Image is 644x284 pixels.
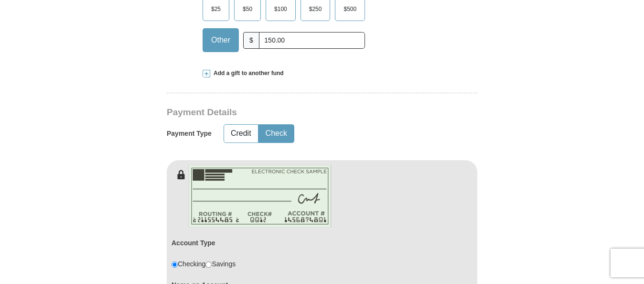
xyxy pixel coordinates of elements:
h3: Payment Details [167,107,410,118]
label: Account Type [172,238,215,248]
div: Checking Savings [172,259,236,269]
button: Check [259,125,294,142]
span: $250 [304,2,327,16]
span: Add a gift to another fund [210,69,284,77]
span: $50 [238,2,257,16]
input: Other Amount [259,32,365,49]
span: $25 [206,2,225,16]
button: Credit [224,125,258,142]
h5: Payment Type [167,130,212,138]
span: $ [243,32,259,49]
img: check-en.png [188,165,332,228]
span: Other [206,33,235,47]
span: $500 [339,2,361,16]
span: $100 [269,2,292,16]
